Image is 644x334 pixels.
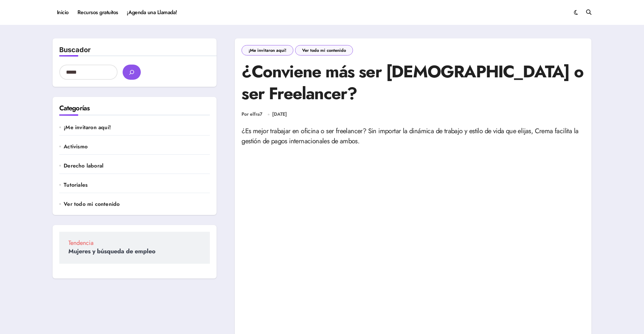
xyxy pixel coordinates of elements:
span: Tendencia [68,240,201,246]
p: ¿Es mejor trabajar en oficina o ser freelancer? Sin importar la dinámica de trabajo y estilo de v... [241,126,585,146]
a: [DATE] [272,111,287,118]
a: Recursos gratuitos [73,3,123,22]
h2: Categorías [59,104,210,113]
time: [DATE] [272,111,287,117]
a: Ver todo mi contenido [295,45,353,55]
a: ¡Me invitaron aquí! [241,45,293,55]
a: Derecho laboral [64,162,210,170]
button: buscar [123,65,141,80]
a: ¡Agenda una Llamada! [123,3,182,22]
a: Tutoriales [64,181,210,189]
label: Buscador [59,46,91,54]
a: Activismo [64,143,210,150]
h1: ¿Conviene más ser Godin o ser Freelancer? [241,61,585,104]
a: ¡Me invitaron aquí! [64,124,210,131]
a: Inicio [53,3,73,22]
a: Ver todo mi contenido [64,200,210,208]
a: Mujeres y búsqueda de empleo [68,247,156,256]
a: Por elfra7 [241,111,262,118]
